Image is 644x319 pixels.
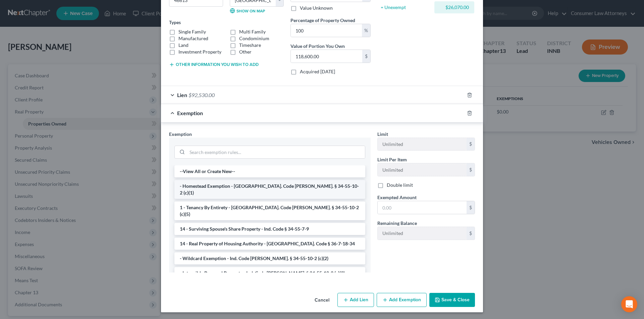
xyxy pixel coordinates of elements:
[290,43,345,50] label: Value of Portion You Own
[621,296,637,312] div: Open Intercom Messenger
[169,131,192,137] span: Exemption
[189,92,215,98] span: $92,530.00
[467,138,475,151] div: $
[174,238,365,250] li: 14 - Real Property of Housing Authority - [GEOGRAPHIC_DATA]. Code § 36-7-18-34
[337,293,374,307] button: Add Lien
[291,24,362,37] input: 0.00
[467,227,475,240] div: $
[174,180,365,199] li: - Homestead Exemption - [GEOGRAPHIC_DATA]. Code [PERSON_NAME]. § 34-55-10-2 (c)(1)
[169,62,259,67] button: Other information you wish to add
[300,5,333,11] label: Value Unknown
[467,163,475,176] div: $
[174,252,365,264] li: - Wildcard Exemption - Ind. Code [PERSON_NAME]. § 34-55-10-2 (c)(2)
[309,294,335,307] button: Cancel
[239,28,266,35] label: Multi Family
[178,49,221,55] label: Investment Property
[381,4,431,11] div: = Unexempt
[377,220,417,227] label: Remaining Balance
[378,138,467,151] input: --
[290,17,355,24] label: Percentage of Property Owned
[178,28,206,35] label: Single Family
[467,201,475,214] div: $
[174,202,365,220] li: 1 - Tenancy By Entirety - [GEOGRAPHIC_DATA]. Code [PERSON_NAME]. § 34-55-10-2 (c)(5)
[440,4,469,11] div: $26,070.00
[362,50,370,63] div: $
[174,223,365,235] li: 14 - Surviving Spouse's Share Property - Ind. Code § 34-55-7-9
[174,267,365,279] li: - Intangible Personal Property - Ind. Code [PERSON_NAME]. § 34-55-10-2 (c)(3)
[174,165,365,177] li: --View All or Create New--
[187,146,365,159] input: Search exemption rules...
[378,227,467,240] input: --
[429,293,475,307] button: Save & Close
[377,194,417,200] span: Exempted Amount
[178,35,208,42] label: Manufactured
[387,182,413,188] label: Double limit
[377,293,427,307] button: Add Exemption
[178,42,189,49] label: Land
[362,24,370,37] div: %
[300,68,335,75] label: Acquired [DATE]
[377,156,407,163] label: Limit Per Item
[378,201,467,214] input: 0.00
[378,163,467,176] input: --
[230,8,265,13] a: Show on Map
[239,49,252,55] label: Other
[239,42,261,49] label: Timeshare
[377,131,388,137] span: Limit
[291,50,362,63] input: 0.00
[239,35,269,42] label: Condominium
[169,19,181,26] label: Types
[177,92,187,98] span: Lien
[177,110,203,116] span: Exemption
